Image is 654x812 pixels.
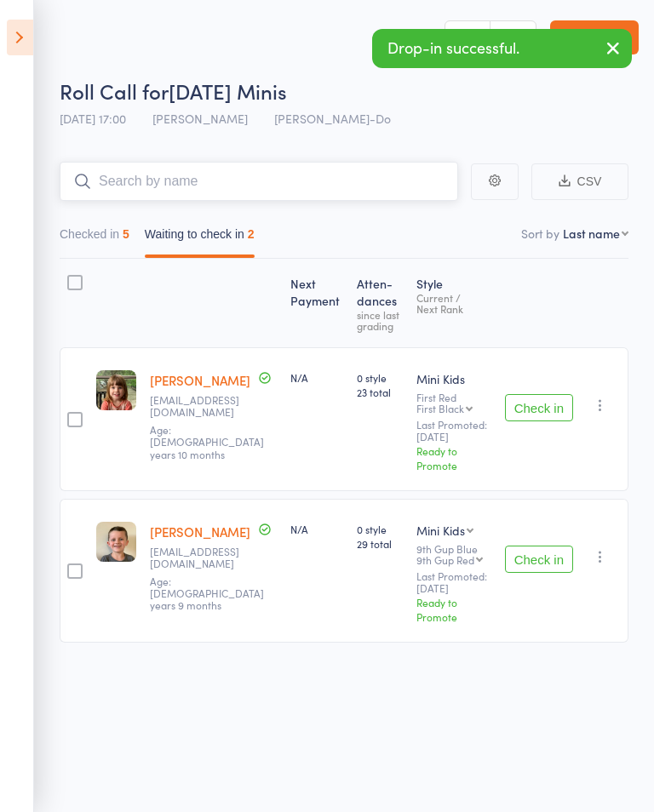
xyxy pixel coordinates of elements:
[96,522,136,562] img: image1679440511.png
[60,219,129,258] button: Checked in5
[60,162,458,201] input: Search by name
[145,219,255,258] button: Waiting to check in2
[416,570,491,595] small: Last Promoted: [DATE]
[372,29,632,68] div: Drop-in successful.
[416,543,491,565] div: 9th Gup Blue
[531,163,628,200] button: CSV
[96,370,136,410] img: image1679779490.png
[290,522,343,536] div: N/A
[410,266,498,340] div: Style
[505,546,573,573] button: Check in
[357,309,402,331] div: since last grading
[274,110,391,127] span: [PERSON_NAME]-Do
[563,225,620,242] div: Last name
[416,370,491,387] div: Mini Kids
[416,443,491,472] div: Ready to Promote
[169,77,287,105] span: [DATE] Minis
[350,266,409,340] div: Atten­dances
[60,110,126,127] span: [DATE] 17:00
[550,20,639,54] a: Exit roll call
[290,370,343,385] div: N/A
[123,227,129,241] div: 5
[357,370,402,385] span: 0 style
[416,554,474,565] div: 9th Gup Red
[416,419,491,443] small: Last Promoted: [DATE]
[152,110,248,127] span: [PERSON_NAME]
[150,422,264,461] span: Age: [DEMOGRAPHIC_DATA] years 10 months
[357,385,402,399] span: 23 total
[416,522,465,539] div: Mini Kids
[416,392,491,414] div: First Red
[357,522,402,536] span: 0 style
[150,546,261,570] small: samlees@hotmail.co.nz
[416,595,491,624] div: Ready to Promote
[150,394,261,419] small: dhaddon004@gmail.com
[150,371,250,389] a: [PERSON_NAME]
[150,574,264,613] span: Age: [DEMOGRAPHIC_DATA] years 9 months
[60,77,169,105] span: Roll Call for
[150,523,250,540] a: [PERSON_NAME]
[357,536,402,551] span: 29 total
[416,403,464,414] div: First Black
[416,292,491,314] div: Current / Next Rank
[284,266,350,340] div: Next Payment
[248,227,255,241] div: 2
[505,394,573,421] button: Check in
[521,225,559,242] label: Sort by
